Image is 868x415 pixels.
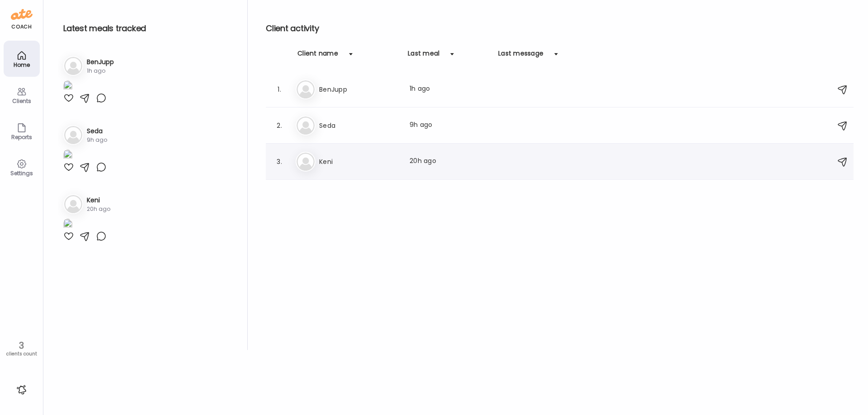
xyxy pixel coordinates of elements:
div: Client name [297,49,338,63]
h3: Seda [319,120,399,131]
div: 20h ago [87,205,110,213]
img: ate [11,7,33,22]
img: bg-avatar-default.svg [297,80,315,98]
h3: Keni [319,156,399,167]
div: 9h ago [87,136,107,144]
img: bg-avatar-default.svg [64,195,82,213]
div: coach [11,23,32,31]
img: bg-avatar-default.svg [64,126,82,144]
h3: BenJupp [319,84,399,95]
div: 1h ago [410,84,489,95]
div: 1. [274,84,285,95]
div: Last meal [408,49,439,63]
img: bg-avatar-default.svg [297,117,315,135]
div: Settings [5,170,38,176]
div: 3. [274,156,285,167]
h2: Client activity [266,22,854,35]
div: 3 [3,340,40,351]
div: 9h ago [410,120,489,131]
img: images%2FN21lRKqjfMdOCgX9JykITk4PX472%2FnXqUqEpYI6HW040z2sUe%2FmF9zGLv0KIIuGXPkcntA_1080 [63,149,72,162]
img: images%2FHVcAe8IYoJNGVG2ZERacUZstUY53%2F97A1XuOkeNaTw4oNJm9H%2F4Macnv1t14tDPNplAdXw_1080 [63,80,72,93]
img: bg-avatar-default.svg [64,57,82,75]
div: clients count [3,351,40,357]
h2: Latest meals tracked [63,22,233,35]
div: Home [5,62,38,68]
h3: Seda [87,126,107,136]
div: 20h ago [410,156,489,167]
div: 1h ago [87,67,114,75]
div: Last message [498,49,543,63]
img: bg-avatar-default.svg [297,153,315,171]
div: Reports [5,134,38,140]
div: Clients [5,98,38,104]
img: images%2F9FN57vT2oqRbZS02umJcrbHD5CE2%2F81bUopPU16dXvauzfkkI%2F2E4O9cu7K8XsjZlZsCSk_1080 [63,219,72,231]
h3: BenJupp [87,57,114,67]
h3: Keni [87,196,110,205]
div: 2. [274,120,285,131]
